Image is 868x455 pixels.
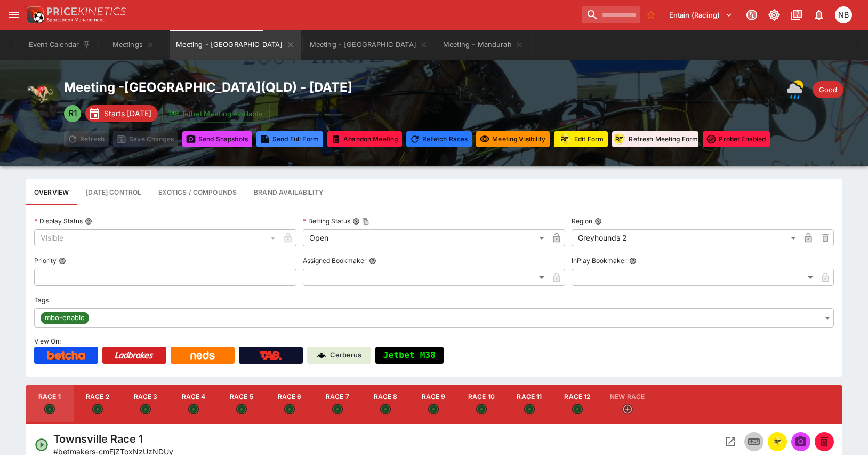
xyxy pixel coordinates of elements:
button: Base meeting details [26,179,77,205]
h2: Meeting - [GEOGRAPHIC_DATA] ( QLD ) - [DATE] [64,79,770,95]
svg: Open [380,404,391,414]
button: Assigned Bookmaker [369,257,376,265]
span: View On: [34,337,61,345]
img: showery.png [787,79,808,100]
svg: Open [332,404,343,414]
button: Race 2 [74,385,122,424]
button: Betting StatusCopy To Clipboard [352,218,360,225]
button: Set all events in meeting to specified visibility [476,131,550,147]
button: Jetbet Meeting Available [162,105,270,123]
button: Race 5 [218,385,266,424]
button: Send Snapshots [182,131,252,147]
h4: Townsville Race 1 [53,432,173,446]
img: Betcha [47,351,85,360]
p: Display Status [34,217,83,226]
svg: Open [140,404,151,414]
button: View and edit meeting dividends and compounds. [150,179,245,205]
p: Assigned Bookmaker [303,256,367,265]
button: Send Full Form [256,131,323,147]
svg: Open [92,404,103,414]
svg: Open [44,404,55,414]
div: racingform [771,435,784,448]
button: Race 8 [361,385,409,424]
button: Copy To Clipboard [362,218,369,225]
button: Meetings [99,30,167,60]
div: Visible [34,229,279,246]
div: Open [303,229,548,246]
button: Display Status [85,218,92,225]
div: racingform [557,132,572,147]
button: Race 7 [314,385,361,424]
button: New Race [601,385,653,424]
button: Update RacingForm for all races in this meeting [554,131,608,147]
span: Good [813,85,843,95]
button: Inplay [744,432,763,451]
img: Neds [190,351,214,360]
div: racingform [612,132,626,147]
img: greyhound_racing.png [26,79,55,109]
svg: Open [428,404,439,414]
img: racingform.png [557,132,572,146]
img: jetbet-logo.svg [168,108,179,119]
button: Race 12 [553,385,601,424]
button: Meeting - Gosford [303,30,435,60]
button: Nicole Brown [832,3,855,27]
button: Race 11 [505,385,553,424]
button: Toggle ProBet for every event in this meeting [703,131,770,147]
button: Meeting - Townsville [170,30,301,60]
button: Notifications [809,5,829,25]
p: Starts [DATE] [104,108,151,119]
p: InPlay Bookmaker [572,256,627,265]
button: Open Event [721,432,740,451]
svg: Open [476,404,487,414]
p: Region [572,217,592,226]
span: Mark an event as closed and abandoned. [815,435,834,446]
button: Region [594,218,602,225]
p: Cerberus [330,350,361,361]
button: Race 1 [26,385,74,424]
button: Race 10 [457,385,505,424]
img: Cerberus [317,351,326,360]
svg: Open [236,404,247,414]
button: Configure brand availability for the meeting [245,179,332,205]
button: Meeting - Mandurah [437,30,530,60]
button: open drawer [4,5,23,25]
button: No Bookmarks [642,6,660,23]
img: PriceKinetics [47,7,126,15]
button: Connected to PK [742,5,761,25]
button: Priority [59,257,66,265]
img: Sportsbook Management [47,18,105,22]
button: Refresh Meeting Form [612,131,698,147]
button: Mark all events in meeting as closed and abandoned. [327,131,402,147]
button: Race 6 [266,385,314,424]
svg: Open [524,404,535,414]
p: Priority [34,256,57,265]
button: Documentation [787,5,806,25]
button: Race 9 [409,385,457,424]
button: Toggle light/dark mode [765,5,784,25]
input: search [582,6,640,23]
span: Send Snapshot [791,432,810,451]
button: Event Calendar [22,30,97,60]
button: Refetching all race data will discard any changes you have made and reload the latest race data f... [406,131,472,147]
img: Ladbrokes [115,351,154,360]
svg: Open [188,404,199,414]
button: racingform [768,432,787,451]
a: Cerberus [307,347,371,364]
div: Weather: Showers [787,79,808,100]
p: Betting Status [303,217,350,226]
button: Select Tenant [663,6,739,23]
img: racingform.png [771,436,784,448]
button: Configure each race specific details at once [77,179,150,205]
img: TabNZ [260,351,282,360]
button: Race 3 [122,385,170,424]
div: Nicole Brown [835,6,852,23]
img: PriceKinetics Logo [23,4,45,26]
svg: Open [34,437,49,452]
svg: Open [572,404,583,414]
button: Race 4 [170,385,218,424]
p: Tags [34,296,49,305]
button: InPlay Bookmaker [629,257,637,265]
button: Jetbet M38 [375,347,444,364]
div: Track Condition: Good [813,81,843,98]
